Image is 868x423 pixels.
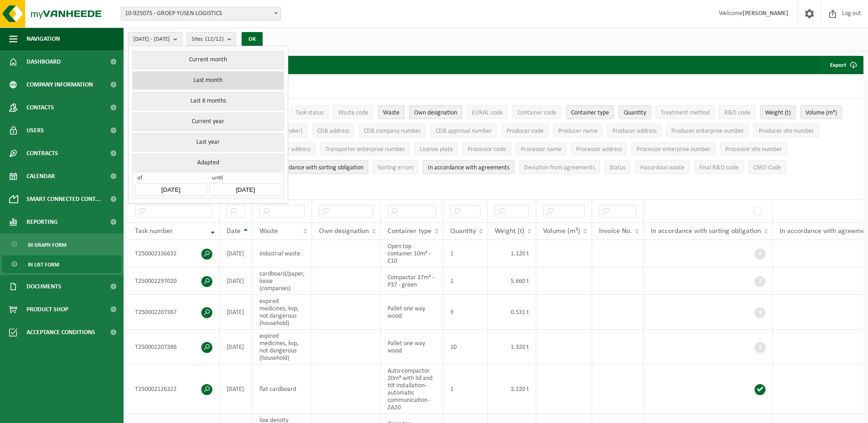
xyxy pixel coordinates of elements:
[28,256,59,273] span: In list form
[823,56,863,74] button: Export
[359,124,426,137] button: CDB company numberCDB company number: Activate to sort
[635,160,690,174] button: Hazardous waste : Activate to sort
[27,275,61,298] span: Documents
[443,240,488,267] td: 1
[268,164,363,171] span: In accordance with sorting obligation
[666,124,749,137] button: Producer enterprise numberProducer enterprise number: Activate to sort
[242,32,263,47] button: OK
[291,105,329,119] button: Task statusTask status: Activate to sort
[373,160,418,174] button: Sorting errorsSorting errors: Activate to sort
[443,330,488,364] td: 10
[128,267,220,295] td: T250002297020
[765,109,791,116] span: Weight (t)
[364,128,421,135] span: CDB company number
[671,128,744,135] span: Producer enterprise number
[748,160,786,174] button: CSRD CodeCSRD Code: Activate to sort
[428,164,509,171] span: In accordance with agreements
[135,228,173,235] span: Task number
[132,113,284,131] button: Current year
[388,228,431,235] span: Container type
[192,33,224,46] span: Sites
[253,330,312,364] td: expired medicines, kvp, not dangerous (household)
[423,160,514,174] button: In accordance with agreements : Activate to sort
[132,154,284,172] button: Adapted
[651,228,761,235] span: In accordance with sorting obligation
[571,109,609,116] span: Container type
[619,105,651,119] button: QuantityQuantity: Activate to sort
[800,105,842,119] button: Volume (m³)Volume (m³): Activate to sort
[543,228,580,235] span: Volume (m³)
[253,364,312,414] td: flat cardboard
[656,105,715,119] button: Treatment methodTreatment method: Activate to sort
[719,105,755,119] button: R&D codeR&amp;D code: Activate to sort
[724,109,750,116] span: R&D code
[805,109,837,116] span: Volume (m³)
[521,146,561,153] span: Processor name
[27,211,58,233] span: Reporting
[187,32,236,46] button: Sites(12/12)
[132,71,284,90] button: Last month
[612,128,657,135] span: Producer address
[450,228,476,235] span: Quantity
[754,124,819,137] button: Producer site numberProducer site number: Activate to sort
[220,295,253,330] td: [DATE]
[694,160,744,174] button: Final R&D codeFinal R&amp;D code: Activate to sort
[383,109,399,116] span: Waste
[132,51,284,69] button: Current month
[259,228,278,235] span: Waste
[524,164,595,171] span: Deviation from agreements
[128,295,220,330] td: T250002207387
[415,142,458,156] button: License plateLicense plate: Activate to sort
[599,228,632,235] span: Invoice No.
[495,228,524,235] span: Weight (t)
[338,109,368,116] span: Waste code
[121,7,281,21] span: 10-925075 - GROEP YUSEN LOGISTICS
[320,142,410,156] button: Transporter enterprise numberTransporter enterprise number: Activate to sort
[753,164,781,171] span: CSRD Code
[132,133,284,152] button: Last year
[488,364,536,414] td: 3.220 t
[604,160,631,174] button: StatusStatus: Activate to sort
[443,295,488,330] td: 9
[381,267,443,295] td: Compactor 37m³ - P37 - green
[624,109,646,116] span: Quantity
[128,32,182,46] button: [DATE] - [DATE]
[571,142,627,156] button: Processor addressProcessor address: Activate to sort
[420,146,453,153] span: License plate
[436,128,492,135] span: CDB approval number
[558,128,598,135] span: Producer name
[468,146,506,153] span: Processor code
[381,240,443,267] td: Open top container 10m³ - C10
[725,146,782,153] span: Processor site number
[381,295,443,330] td: Pallet one way wood
[226,228,241,235] span: Date
[699,164,739,171] span: Final R&D code
[253,267,312,295] td: cardboard/paper, loose (companies)
[132,92,284,110] button: Last 6 months
[566,105,614,119] button: Container typeContainer type: Activate to sort
[488,295,536,330] td: 0.531 t
[27,165,55,188] span: Calendar
[609,164,625,171] span: Status
[743,10,788,17] strong: [PERSON_NAME]
[27,298,68,321] span: Product Shop
[607,124,662,137] button: Producer addressProducer address: Activate to sort
[220,364,253,414] td: [DATE]
[507,128,544,135] span: Producer code
[443,364,488,414] td: 1
[27,27,60,50] span: Navigation
[759,128,814,135] span: Producer site number
[488,330,536,364] td: 1.320 t
[409,105,462,119] button: Own designationOwn designation: Activate to sort
[381,364,443,414] td: Auto-compactor 20m³ with lid and tilt installation-automatic communication - ZA20
[210,174,281,184] span: until
[325,146,405,153] span: Transporter enterprise number
[518,109,556,116] span: Container code
[378,164,413,171] span: Sorting errors
[253,240,312,267] td: industrial waste
[317,128,349,135] span: CDB address
[296,109,323,116] span: Task status
[263,160,368,174] button: In accordance with sorting obligation : Activate to sort
[519,160,600,174] button: Deviation from agreementsDeviation from agreements: Activate to sort
[27,142,58,165] span: Contracts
